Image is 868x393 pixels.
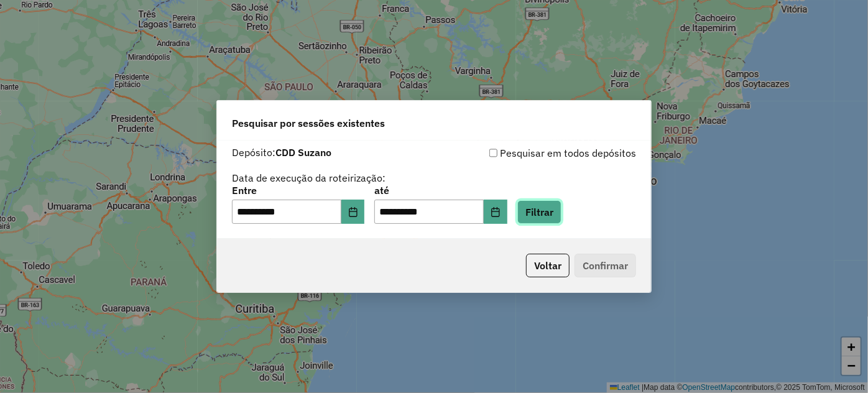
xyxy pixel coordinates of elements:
button: Filtrar [517,200,561,224]
span: Pesquisar por sessões existentes [232,116,385,131]
button: Voltar [526,254,570,277]
strong: CDD Suzano [275,146,331,159]
button: Choose Date [341,200,365,224]
label: Data de execução da roteirização: [232,170,386,185]
label: Depósito: [232,145,331,160]
label: até [374,183,507,198]
div: Pesquisar em todos depósitos [434,146,636,160]
button: Choose Date [484,200,507,224]
label: Entre [232,183,364,198]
